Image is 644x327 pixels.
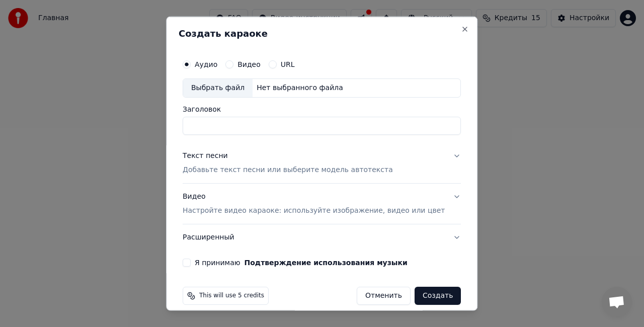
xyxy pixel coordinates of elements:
button: Я принимаю [245,259,408,266]
button: Отменить [357,286,411,304]
h2: Создать караоке [179,29,465,38]
div: Текст песни [183,150,228,160]
button: Расширенный [183,224,461,250]
p: Добавьте текст песни или выберите модель автотекста [183,165,393,175]
button: Текст песниДобавьте текст песни или выберите модель автотекста [183,142,461,183]
label: Я принимаю [195,259,408,266]
p: Настройте видео караоке: используйте изображение, видео или цвет [183,205,445,215]
div: Нет выбранного файла [253,83,347,93]
label: Заголовок [183,105,461,112]
button: ВидеоНастройте видео караоке: используйте изображение, видео или цвет [183,183,461,223]
label: Видео [237,61,261,68]
label: URL [281,61,295,68]
button: Создать [415,286,461,304]
div: Видео [183,191,445,215]
span: This will use 5 credits [199,291,264,299]
label: Аудио [195,61,217,68]
div: Выбрать файл [183,79,253,97]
